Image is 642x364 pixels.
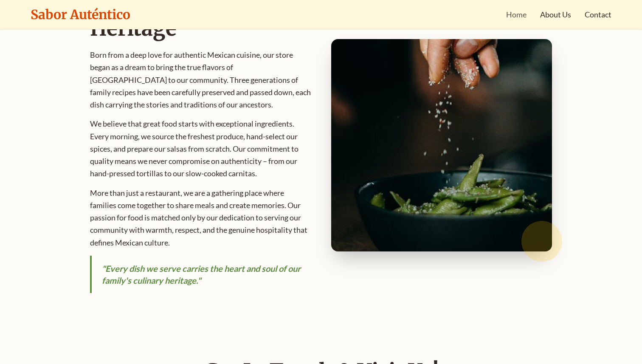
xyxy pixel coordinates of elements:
a: Home [506,8,527,20]
p: We believe that great food starts with exceptional ingredients. Every morning, we source the fres... [90,118,311,180]
h1: Sabor Auténtico [31,7,130,22]
a: About Us [540,8,571,20]
p: More than just a restaurant, we are a gathering place where families come together to share meals... [90,187,311,249]
a: Contact [585,8,611,20]
p: "Every dish we serve carries the heart and soul of our family's culinary heritage." [102,262,311,286]
p: Born from a deep love for authentic Mexican cuisine, our store began as a dream to bring the true... [90,49,311,111]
